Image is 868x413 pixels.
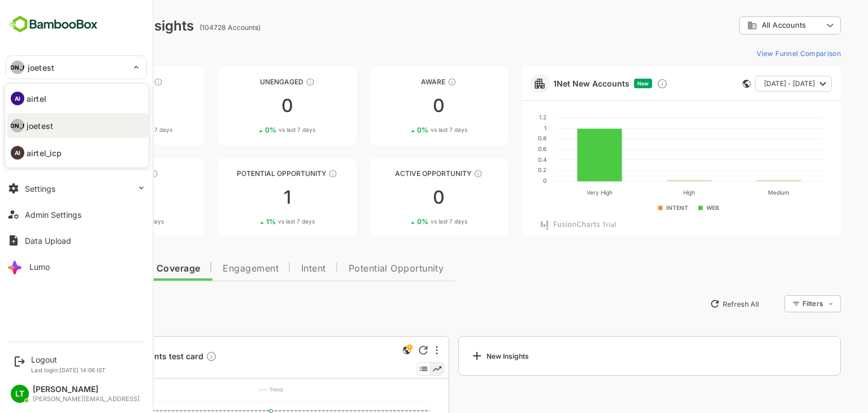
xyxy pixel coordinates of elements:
text: Medium [728,189,750,196]
text: 1 [505,124,507,131]
text: 1.2 [500,114,507,121]
a: Potential OpportunityThese accounts are MQAs and can be passed on to Inside Sales11%vs last 7 days [179,158,316,236]
div: 0 % [377,126,428,134]
div: All Accounts [708,20,783,31]
p: airtel_icp [27,147,62,159]
div: This is a global insight. Segment selection is not applicable for this view [361,343,374,359]
text: 0.4 [498,156,507,163]
div: 58K [27,97,165,115]
text: 120K [53,398,64,405]
div: These accounts have open opportunities which might be at any of the Sales Stages [434,169,443,178]
span: Intent [262,264,287,273]
p: airtel [27,93,46,105]
span: Potential Opportunity [309,264,405,273]
button: New Insights [27,294,110,314]
span: vs last 7 days [239,126,276,134]
span: vs last 7 days [238,217,275,226]
span: [DATE] - [DATE] [724,76,775,91]
div: AI [11,92,24,105]
div: Refresh [379,346,388,355]
div: 0 [331,188,468,206]
div: These accounts have not shown enough engagement and need nurturing [266,78,275,87]
div: 0 [27,188,165,206]
text: 0.6 [498,145,507,152]
div: 1 % [227,217,275,226]
span: vs last 7 days [96,126,133,134]
a: Active OpportunityThese accounts have open opportunities which might be at any of the Sales Stage... [331,158,468,236]
p: joetest [27,120,53,132]
span: Data Quality and Coverage [38,264,160,273]
div: Aware [331,78,468,86]
div: 0 % [377,217,428,226]
button: [DATE] - [DATE] [715,76,792,92]
div: 57904 % [66,126,133,134]
a: EngagedThese accounts are warm, further nurturing would qualify them to MQAs00%vs last 7 days [27,158,165,236]
a: AwareThese accounts have just entered the buying cycle and need further nurturing00%vs last 7 days [331,67,468,145]
a: UnengagedThese accounts have not shown enough engagement and need nurturing00%vs last 7 days [179,67,316,145]
div: These accounts are MQAs and can be passed on to Inside Sales [289,169,298,178]
div: Dashboard Insights [27,18,154,34]
span: 104727 Accounts test card [60,351,177,364]
text: ---- Trend [219,386,244,393]
text: Very High [547,189,573,196]
div: 0 [179,97,316,115]
div: More [396,346,398,355]
button: View Funnel Comparison [713,44,801,62]
div: 1 [179,188,316,206]
div: Discover new ICP-fit accounts showing engagement — via intent surges, anonymous website visits, L... [617,78,628,89]
div: Description not present [166,351,177,364]
div: AI [11,146,24,160]
a: 1Net New Accounts [514,79,590,88]
div: New Insights [431,349,489,363]
button: Refresh All [665,295,724,313]
a: UnreachedThese accounts have not been engaged with for a defined time period58K57904%vs last 7 days [27,67,165,145]
div: 0 % [225,126,276,134]
div: These accounts have not been engaged with for a defined time period [114,78,123,87]
span: vs last 7 days [391,126,428,134]
div: These accounts are warm, further nurturing would qualify them to MQAs [110,169,119,178]
span: New [598,80,609,87]
div: Filters [763,299,783,308]
text: 0.8 [498,135,507,141]
a: New Insights [419,336,801,376]
span: Engagement [183,264,239,273]
text: High [644,189,656,196]
span: vs last 7 days [391,217,428,226]
text: 0.2 [498,166,507,173]
div: Active Opportunity [331,169,468,178]
a: 104727 Accounts test cardDescription not present [60,351,182,364]
span: All Accounts [722,21,766,29]
div: Unengaged [179,78,316,86]
div: Engaged [27,169,165,178]
div: This card does not support filter and segments [703,80,711,88]
div: Filters [762,294,801,314]
div: 0 [331,97,468,115]
div: Unreached [27,78,165,86]
span: vs last 7 days [88,217,124,226]
div: All Accounts [700,15,801,37]
text: 0 [504,177,507,184]
div: [PERSON_NAME] [11,119,24,132]
div: 0 % [74,217,124,226]
div: These accounts have just entered the buying cycle and need further nurturing [408,78,417,87]
ag: (104728 Accounts) [160,23,224,32]
div: Potential Opportunity [179,169,316,178]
